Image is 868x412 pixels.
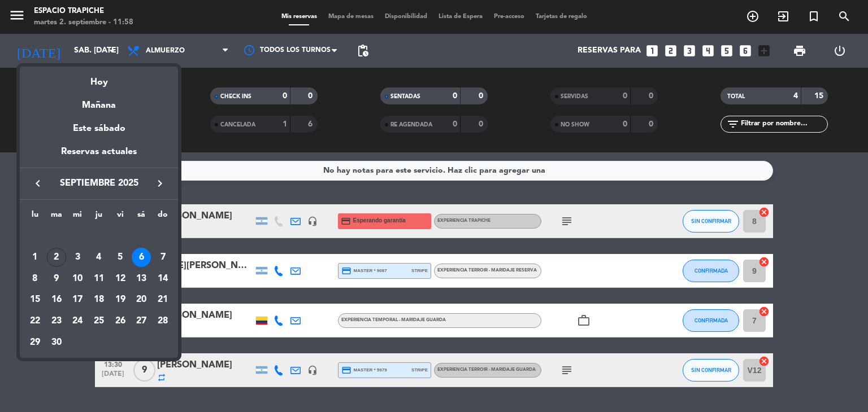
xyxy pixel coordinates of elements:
td: 23 de septiembre de 2025 [46,310,67,332]
td: 13 de septiembre de 2025 [131,268,153,290]
td: 1 de septiembre de 2025 [24,247,46,268]
div: 9 [47,269,66,288]
div: 11 [89,269,108,288]
th: jueves [88,208,110,226]
td: 29 de septiembre de 2025 [24,332,46,353]
div: 10 [68,269,87,288]
div: 1 [25,248,45,267]
i: keyboard_arrow_right [153,177,167,190]
td: 5 de septiembre de 2025 [110,247,131,268]
div: 23 [47,312,66,331]
td: 27 de septiembre de 2025 [131,310,153,332]
div: 25 [89,312,108,331]
span: septiembre 2025 [48,176,150,191]
div: 15 [25,290,45,309]
div: 4 [89,248,108,267]
div: 22 [25,312,45,331]
th: domingo [152,208,173,226]
div: 7 [153,248,172,267]
div: Mañana [20,90,178,113]
td: 22 de septiembre de 2025 [24,310,46,332]
td: 6 de septiembre de 2025 [131,247,153,268]
td: 9 de septiembre de 2025 [46,268,67,290]
th: miércoles [67,208,88,226]
div: 16 [47,290,66,309]
td: 4 de septiembre de 2025 [88,247,110,268]
td: 7 de septiembre de 2025 [152,247,173,268]
div: Este sábado [20,113,178,144]
div: 2 [47,248,66,267]
div: 28 [153,312,172,331]
td: 2 de septiembre de 2025 [46,247,67,268]
div: 19 [111,290,130,309]
th: sábado [131,208,153,226]
td: 16 de septiembre de 2025 [46,289,67,310]
div: 27 [132,312,151,331]
td: 19 de septiembre de 2025 [110,289,131,310]
td: 30 de septiembre de 2025 [46,332,67,353]
div: 24 [68,312,87,331]
div: 13 [132,269,151,288]
div: 18 [89,290,108,309]
div: 26 [111,312,130,331]
div: 20 [132,290,151,309]
div: 29 [25,333,45,352]
div: 5 [111,248,130,267]
div: 17 [68,290,87,309]
div: Reservas actuales [20,144,178,168]
td: 20 de septiembre de 2025 [131,289,153,310]
td: 12 de septiembre de 2025 [110,268,131,290]
td: 11 de septiembre de 2025 [88,268,110,290]
div: 21 [153,290,172,309]
td: 17 de septiembre de 2025 [67,289,88,310]
td: 25 de septiembre de 2025 [88,310,110,332]
button: keyboard_arrow_left [28,176,48,191]
td: 26 de septiembre de 2025 [110,310,131,332]
div: 6 [132,248,151,267]
td: 10 de septiembre de 2025 [67,268,88,290]
td: 15 de septiembre de 2025 [24,289,46,310]
div: 8 [25,269,45,288]
th: viernes [110,208,131,226]
div: 30 [47,333,66,352]
td: 24 de septiembre de 2025 [67,310,88,332]
td: SEP. [24,225,173,247]
div: 12 [111,269,130,288]
i: keyboard_arrow_left [31,177,45,190]
td: 14 de septiembre de 2025 [152,268,173,290]
th: lunes [24,208,46,226]
button: keyboard_arrow_right [150,176,170,191]
div: 3 [68,248,87,267]
div: Hoy [20,67,178,90]
div: 14 [153,269,172,288]
td: 18 de septiembre de 2025 [88,289,110,310]
td: 28 de septiembre de 2025 [152,310,173,332]
td: 8 de septiembre de 2025 [24,268,46,290]
td: 21 de septiembre de 2025 [152,289,173,310]
th: martes [46,208,67,226]
td: 3 de septiembre de 2025 [67,247,88,268]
